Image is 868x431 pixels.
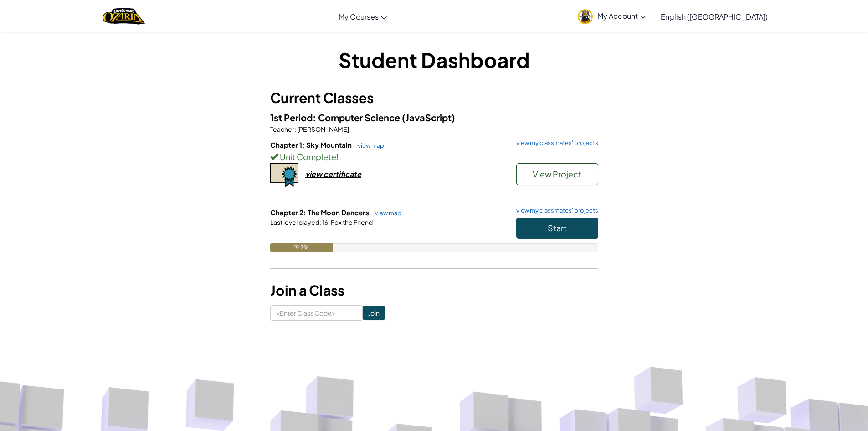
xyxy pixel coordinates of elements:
[270,208,370,217] span: Chapter 2: The Moon Dancers
[597,11,646,21] span: My Account
[370,209,401,217] a: view map
[319,218,321,226] span: :
[656,4,772,29] a: English ([GEOGRAPHIC_DATA])
[336,151,339,162] span: !
[548,223,567,233] span: Start
[296,125,349,133] span: [PERSON_NAME]
[294,125,296,133] span: :
[512,208,598,213] a: view my classmates' projects
[321,218,330,226] span: 16.
[270,112,402,123] span: 1st Period: Computer Science
[270,125,294,133] span: Teacher
[103,7,145,26] a: Ozaria by CodeCombat logo
[353,142,384,149] a: view map
[516,163,598,185] button: View Project
[270,163,298,187] img: certificate-icon.png
[270,46,598,74] h1: Student Dashboard
[339,12,379,21] span: My Courses
[270,243,333,252] div: 19.2%
[270,140,353,149] span: Chapter 1: Sky Mountain
[270,280,598,301] h3: Join a Class
[661,12,768,21] span: English ([GEOGRAPHIC_DATA])
[270,218,319,226] span: Last level played
[330,218,373,226] span: Fox the Friend
[573,2,651,31] a: My Account
[270,88,598,108] h3: Current Classes
[516,218,598,239] button: Start
[363,306,385,320] input: Join
[533,169,581,179] span: View Project
[512,140,598,146] a: view my classmates' projects
[305,169,361,179] div: view certificate
[278,151,336,162] span: Unit Complete
[270,169,361,179] a: view certificate
[402,112,455,123] span: (JavaScript)
[103,7,145,26] img: Home
[578,9,593,24] img: avatar
[334,4,391,29] a: My Courses
[270,305,363,321] input: <Enter Class Code>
